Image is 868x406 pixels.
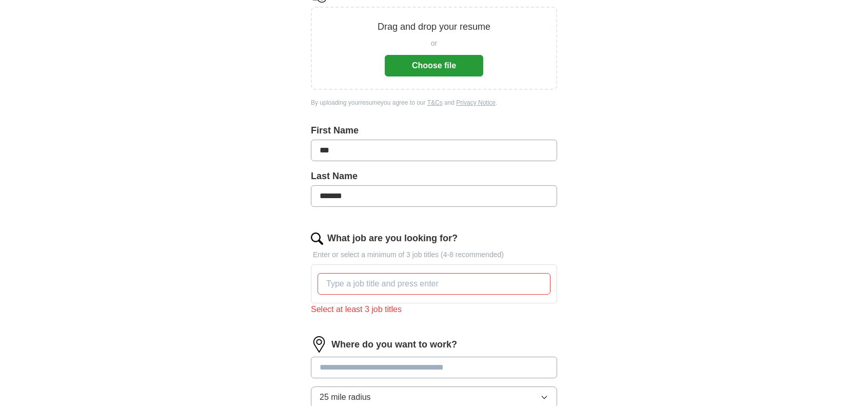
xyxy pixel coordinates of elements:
label: Last Name [311,169,557,183]
a: T&Cs [427,99,443,106]
span: or [431,38,437,49]
div: By uploading your resume you agree to our and . [311,98,557,107]
div: Select at least 3 job titles [311,303,557,316]
label: First Name [311,124,557,138]
img: location.png [311,336,327,353]
label: Where do you want to work? [331,338,457,352]
img: search.png [311,233,323,245]
p: Drag and drop your resume [378,20,490,34]
button: Choose file [385,55,483,76]
a: Privacy Notice [456,99,496,106]
label: What job are you looking for? [327,231,458,245]
input: Type a job title and press enter [318,273,550,295]
span: 25 mile radius [320,391,371,403]
p: Enter or select a minimum of 3 job titles (4-8 recommended) [311,249,557,260]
